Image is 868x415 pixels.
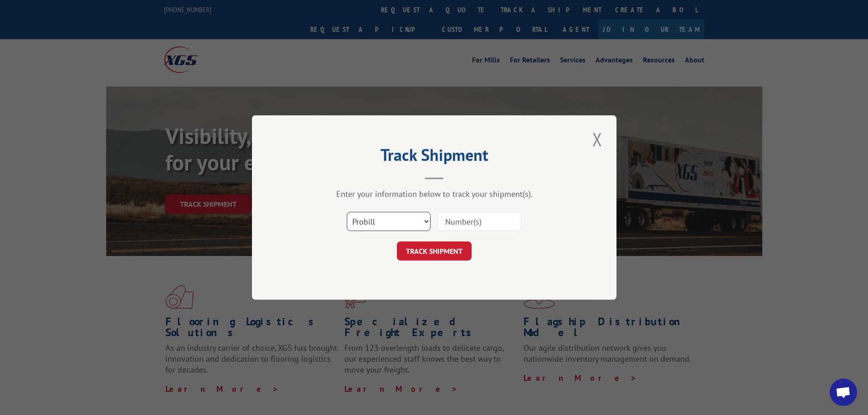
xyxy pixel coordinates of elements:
button: TRACK SHIPMENT [397,241,472,261]
a: Open chat [830,379,857,406]
button: Close modal [590,127,605,152]
input: Number(s) [437,212,521,231]
h2: Track Shipment [298,149,571,166]
div: Enter your information below to track your shipment(s). [298,189,571,199]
